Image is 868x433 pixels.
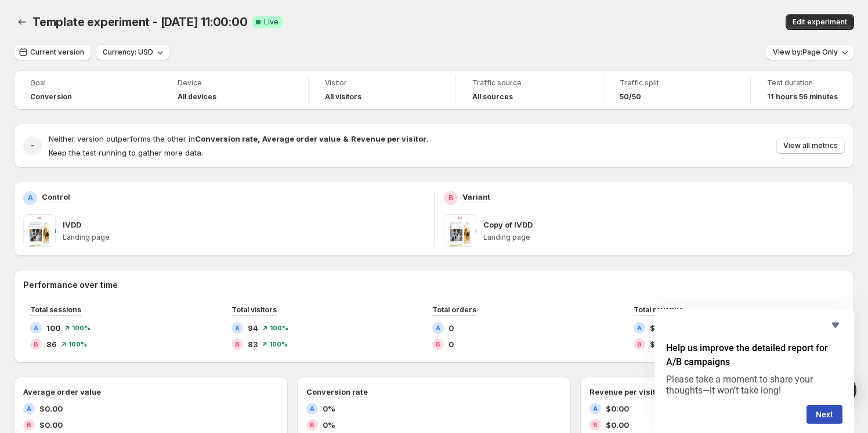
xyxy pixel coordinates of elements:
[232,305,277,314] span: Total visitors
[323,403,335,414] span: 0%
[14,14,30,30] button: Back
[30,78,144,88] span: Goal
[39,419,63,431] span: $0.00
[432,305,476,314] span: Total orders
[178,92,216,102] h4: All devices
[449,193,453,203] h2: B
[593,405,598,412] h2: A
[270,324,288,331] span: 100 %
[773,48,838,57] span: View by: Page Only
[46,322,60,334] span: 100
[27,405,31,412] h2: A
[325,92,361,102] h4: All visitors
[462,191,490,203] p: Variant
[783,141,838,150] span: View all metrics
[30,92,72,102] span: Conversion
[620,77,734,103] a: Traffic split50/50
[793,17,847,27] span: Edit experiment
[269,341,288,348] span: 100 %
[23,214,56,247] img: IVDD
[666,318,842,424] div: Help us improve the detailed report for A/B campaigns
[767,77,838,103] a: Test duration11 hours 56 minutes
[436,324,440,331] h2: A
[483,233,845,242] p: Landing page
[195,134,258,143] strong: Conversion rate
[49,148,203,157] span: Keep the test running to gather more data.
[30,77,144,103] a: GoalConversion
[103,48,153,57] span: Currency: USD
[620,92,641,102] span: 50/50
[310,405,314,412] h2: A
[606,419,629,431] span: $0.00
[472,77,587,103] a: Traffic sourceAll sources
[264,17,279,27] span: Live
[593,421,598,428] h2: B
[262,134,341,143] strong: Average order value
[30,305,81,314] span: Total sessions
[23,279,845,291] h2: Performance over time
[258,134,260,143] strong: ,
[325,78,439,88] span: Visitor
[776,138,845,154] button: View all metrics
[63,219,81,230] p: IVDD
[650,322,673,334] span: $0.00
[483,219,533,230] p: Copy of IVDD
[767,78,838,88] span: Test duration
[34,341,38,348] h2: B
[23,386,101,398] h3: Average order value
[49,134,428,143] span: Neither version outperforms the other in .
[766,44,854,60] button: View by:Page Only
[34,324,38,331] h2: A
[63,233,425,242] p: Landing page
[666,374,842,396] p: Please take a moment to share your thoughts—it won’t take long!
[31,140,35,151] h2: -
[306,386,368,398] h3: Conversion rate
[449,322,454,334] span: 0
[310,421,314,428] h2: B
[637,341,642,348] h2: B
[30,48,84,57] span: Current version
[650,338,673,350] span: $0.00
[68,341,87,348] span: 100 %
[472,78,587,88] span: Traffic source
[27,421,31,428] h2: B
[14,44,91,60] button: Current version
[589,386,664,398] h3: Revenue per visitor
[436,341,440,348] h2: B
[343,134,349,143] strong: &
[32,15,248,29] span: Template experiment - [DATE] 11:00:00
[351,134,426,143] strong: Revenue per visitor
[323,419,335,431] span: 0%
[666,341,842,369] h2: Help us improve the detailed report for A/B campaigns
[235,324,240,331] h2: A
[96,44,169,60] button: Currency: USD
[829,318,842,332] button: Hide survey
[806,405,842,424] button: Next question
[606,403,629,414] span: $0.00
[235,341,240,348] h2: B
[72,324,91,331] span: 100 %
[42,191,70,203] p: Control
[39,403,63,414] span: $0.00
[637,324,642,331] h2: A
[178,78,292,88] span: Device
[178,77,292,103] a: DeviceAll devices
[786,14,854,30] button: Edit experiment
[28,193,33,203] h2: A
[444,214,476,247] img: Copy of IVDD
[248,338,258,350] span: 83
[46,338,57,350] span: 86
[248,322,258,334] span: 94
[325,77,439,103] a: VisitorAll visitors
[767,92,838,102] span: 11 hours 56 minutes
[449,338,454,350] span: 0
[472,92,513,102] h4: All sources
[634,305,683,314] span: Total revenue
[620,78,734,88] span: Traffic split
